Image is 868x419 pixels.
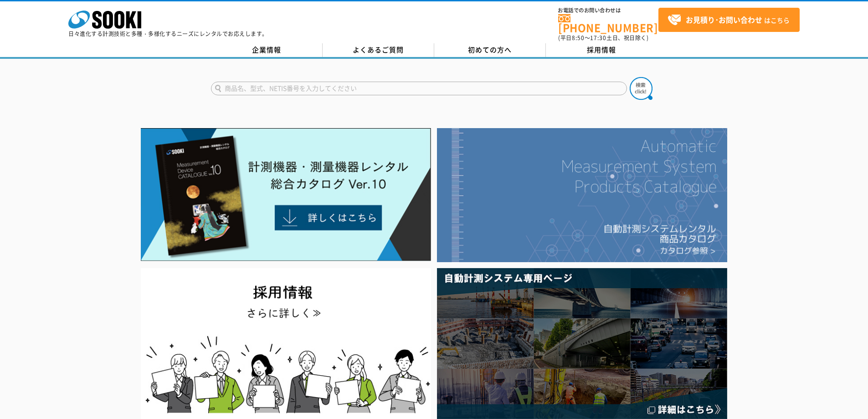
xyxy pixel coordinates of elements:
img: Catalog Ver10 [141,128,431,261]
span: 17:30 [590,34,606,42]
span: お電話でのお問い合わせは [558,8,658,13]
input: 商品名、型式、NETIS番号を入力してください [211,82,627,95]
span: (平日 ～ 土日、祝日除く) [558,34,648,42]
strong: お見積り･お問い合わせ [686,14,762,25]
span: はこちら [668,13,790,27]
img: 自動計測システム専用ページ [437,268,727,419]
a: 初めての方へ [434,43,546,57]
img: SOOKI recruit [141,268,431,419]
a: よくあるご質問 [323,43,434,57]
span: 初めての方へ [468,45,512,55]
span: 8:50 [572,34,585,42]
a: 採用情報 [546,43,657,57]
a: [PHONE_NUMBER] [558,14,658,33]
a: お見積り･お問い合わせはこちら [658,8,800,32]
img: 自動計測システムカタログ [437,128,727,262]
p: 日々進化する計測技術と多種・多様化するニーズにレンタルでお応えします。 [68,31,268,36]
img: btn_search.png [630,77,652,100]
a: 企業情報 [211,43,323,57]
